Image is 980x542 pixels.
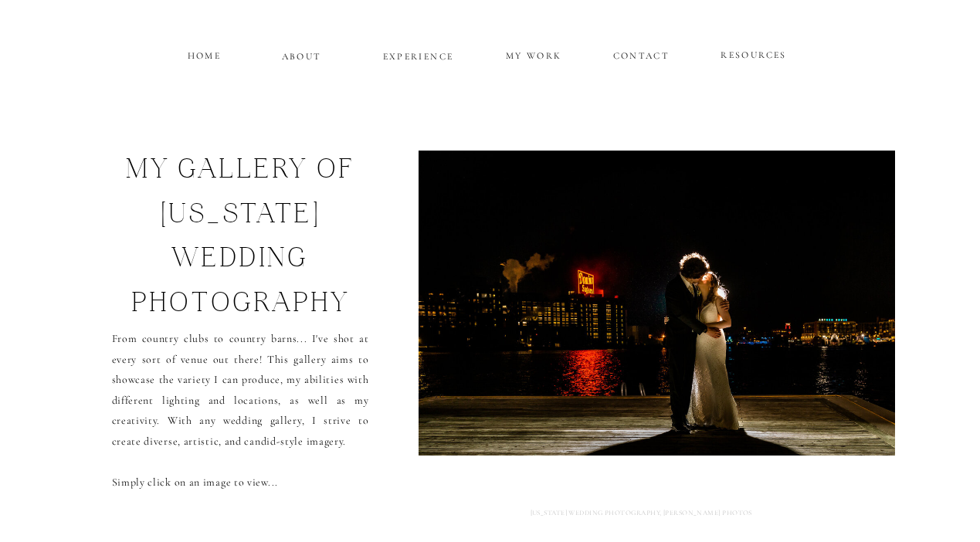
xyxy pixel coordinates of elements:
a: MY WORK [504,47,564,61]
a: CONTACT [613,47,670,60]
p: From country clubs to country barns... I've shot at every sort of venue out there! This gallery a... [112,329,369,471]
h1: my gallery of [US_STATE] wedding photography [90,151,391,326]
img: Kissing bride and groom, Domino Sugar sign in background at night time, Baltimore Wedding Photogr... [417,151,908,456]
a: RESOURCES [719,46,789,59]
a: EXPERIENCE [381,48,456,61]
a: HOME [185,47,224,60]
a: ABOUT [282,48,322,61]
a: [US_STATE] WEDDING PHOTOGRAPHY, [PERSON_NAME] PHOTOS [531,506,784,524]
